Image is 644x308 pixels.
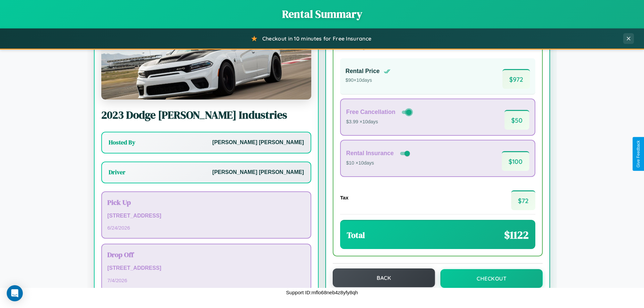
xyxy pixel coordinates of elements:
p: [PERSON_NAME] [PERSON_NAME] [212,138,304,147]
span: $ 1122 [504,228,529,242]
p: 7 / 4 / 2026 [107,276,305,285]
button: Checkout [440,269,543,288]
img: Dodge Dodgen Industries [101,33,311,100]
div: Give Feedback [636,140,641,168]
p: [STREET_ADDRESS] [107,211,305,221]
h4: Rental Insurance [346,150,394,157]
h3: Total [347,230,365,241]
span: $ 50 [504,110,529,130]
div: Open Intercom Messenger [7,285,23,301]
h4: Tax [340,195,348,200]
h3: Hosted By [109,138,135,146]
h3: Pick Up [107,197,305,207]
p: [STREET_ADDRESS] [107,263,305,273]
h4: Rental Price [345,68,380,75]
p: $ 90 × 10 days [345,76,390,85]
h3: Driver [109,168,125,176]
p: $10 × 10 days [346,159,411,168]
span: Checkout in 10 minutes for Free Insurance [262,35,371,42]
span: $ 100 [502,151,529,171]
button: Back [333,268,435,287]
h1: Rental Summary [7,7,637,21]
h3: Drop Off [107,250,305,259]
p: Support ID: mflo68neb4z8yfy8qh [286,288,358,297]
span: $ 72 [511,190,535,210]
p: 6 / 24 / 2026 [107,223,305,232]
h4: Free Cancellation [346,109,395,116]
h2: 2023 Dodge [PERSON_NAME] Industries [101,108,311,122]
p: $3.99 × 10 days [346,118,413,126]
p: [PERSON_NAME] [PERSON_NAME] [212,168,304,177]
span: $ 972 [502,69,530,89]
